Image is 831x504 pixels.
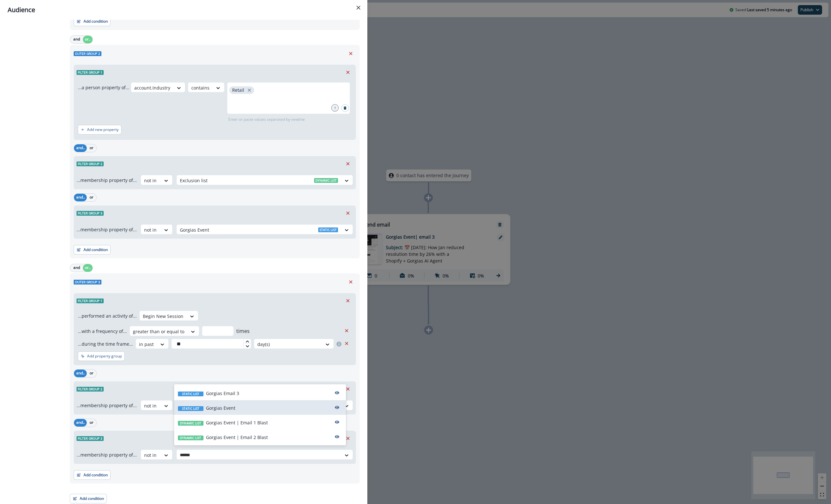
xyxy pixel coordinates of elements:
[78,84,129,91] p: ...a person property of...
[178,392,203,396] span: Static list
[87,144,96,152] button: or
[77,387,104,392] span: Filter group 2
[331,104,339,112] div: 1
[70,264,83,272] button: and
[87,419,96,427] button: or
[74,419,87,427] button: and..
[70,494,107,503] button: Add condition
[178,421,203,426] span: Dynamic list
[74,370,87,377] button: and..
[206,419,268,426] p: Gorgias Event | Email 1 Blast
[343,296,353,306] button: Remove
[77,162,104,166] span: Filter group 2
[78,125,121,134] button: Add new property
[77,226,137,233] p: ...membership property of...
[87,354,122,358] p: Add property group
[77,70,104,75] span: Filter group 1
[74,194,87,201] button: and..
[87,127,119,132] p: Add new property
[246,87,253,93] button: close
[332,417,342,427] button: preview
[77,436,104,441] span: Filter group 3
[87,370,96,377] button: or
[70,36,83,43] button: and
[206,434,268,441] p: Gorgias Event | Email 2 Blast
[74,17,111,26] button: Add condition
[341,104,349,112] button: Search
[353,3,364,13] button: Close
[332,388,342,398] button: preview
[227,117,306,122] p: Enter or paste values separated by newline
[87,194,96,201] button: or
[74,470,111,480] button: Add condition
[74,144,87,152] button: and..
[342,326,352,335] button: Remove
[74,280,101,284] span: Outer group 3
[232,88,244,93] p: Retail
[332,432,342,442] button: preview
[74,51,101,56] span: Outer group 2
[77,299,104,303] span: Filter group 1
[343,68,353,77] button: Remove
[206,405,235,411] p: Gorgias Event
[343,159,353,169] button: Remove
[74,245,111,255] button: Add condition
[206,390,239,397] p: Gorgias Email 3
[83,36,92,43] button: or..
[78,341,133,347] p: ...during the time frame...
[78,328,127,335] p: ...with a frequency of...
[346,277,356,287] button: Remove
[236,327,250,335] p: times
[8,5,360,15] div: Audience
[77,211,104,216] span: Filter group 3
[332,403,342,412] button: preview
[78,313,137,319] p: ...performed an activity of...
[77,177,137,184] p: ...membership property of...
[343,208,353,218] button: Remove
[78,351,125,361] button: Add property group
[342,339,352,348] button: Remove
[346,49,356,58] button: Remove
[77,451,137,458] p: ...membership property of...
[343,384,353,394] button: Remove
[77,402,137,409] p: ...membership property of...
[178,436,203,440] span: Dynamic list
[343,434,353,443] button: Remove
[178,406,203,411] span: Static list
[83,264,92,272] button: or..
